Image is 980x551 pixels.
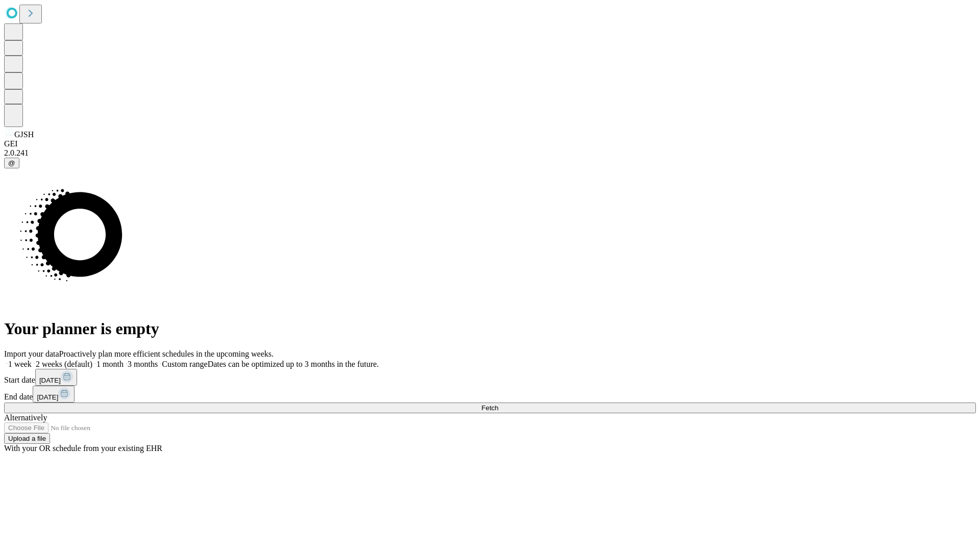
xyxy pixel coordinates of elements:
span: [DATE] [37,393,58,401]
span: Custom range [162,360,207,368]
span: Dates can be optimized up to 3 months in the future. [208,360,379,368]
button: [DATE] [35,369,77,386]
div: GEI [4,139,976,148]
button: [DATE] [33,386,75,403]
span: 1 month [96,360,124,368]
button: Fetch [4,403,976,413]
span: 2 weeks (default) [36,360,92,368]
h1: Your planner is empty [4,319,976,338]
button: Upload a file [4,433,50,444]
span: With your OR schedule from your existing EHR [4,444,162,453]
div: 2.0.241 [4,148,976,158]
span: [DATE] [39,377,61,384]
span: Proactively plan more efficient schedules in the upcoming weeks. [59,349,274,358]
span: GJSH [14,130,34,139]
span: 1 week [8,360,32,368]
span: @ [8,159,15,167]
span: 3 months [128,360,158,368]
span: Alternatively [4,413,47,422]
button: @ [4,158,19,168]
div: End date [4,386,976,403]
div: Start date [4,369,976,386]
span: Fetch [481,404,498,412]
span: Import your data [4,349,59,358]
